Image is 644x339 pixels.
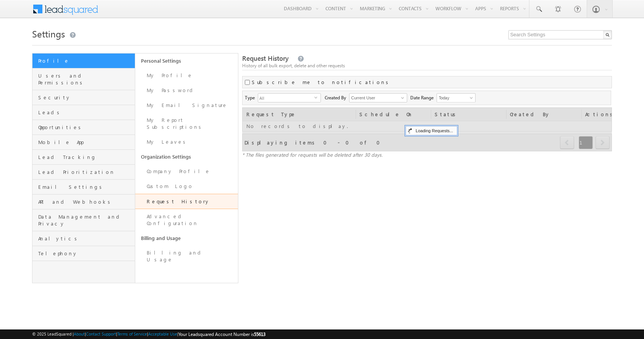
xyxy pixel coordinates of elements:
[135,164,238,179] a: Company Profile
[32,331,265,338] span: © 2025 LeadSquared | | | | |
[508,30,612,39] input: Search Settings
[32,28,65,40] span: Settings
[32,90,135,105] a: Security
[148,331,177,336] a: Acceptable Use
[38,139,133,146] span: Mobile App
[38,183,133,190] span: Email Settings
[32,135,135,150] a: Mobile App
[349,93,407,102] input: Type to Search
[38,94,133,101] span: Security
[258,94,314,102] span: All
[135,194,238,209] a: Request History
[117,331,147,336] a: Terms of Service
[314,96,320,99] span: select
[245,93,258,101] span: Type
[135,68,238,83] a: My Profile
[135,179,238,194] a: Custom Logo
[135,245,238,267] a: Billing and Usage
[242,151,383,158] span: * The files generated for requests will be deleted after 30 days.
[252,79,391,86] label: Subscribe me to notifications
[135,149,238,164] a: Organization Settings
[437,94,473,101] span: Today
[135,113,238,135] a: My Report Subscriptions
[437,93,476,102] a: Today
[38,169,133,175] span: Lead Prioritization
[38,57,133,64] span: Profile
[86,331,116,336] a: Contact Support
[135,83,238,98] a: My Password
[38,154,133,161] span: Lead Tracking
[32,231,135,246] a: Analytics
[38,213,133,227] span: Data Management and Privacy
[74,331,85,336] a: About
[254,331,265,337] span: 55613
[135,98,238,113] a: My Email Signature
[410,93,437,101] span: Date Range
[38,235,133,242] span: Analytics
[38,124,133,131] span: Opportunities
[135,209,238,231] a: Advanced Configuration
[32,120,135,135] a: Opportunities
[406,126,457,135] div: Loading Requests...
[242,54,289,63] span: Request History
[135,231,238,245] a: Billing and Usage
[32,68,135,90] a: Users and Permissions
[38,198,133,205] span: API and Webhooks
[258,93,321,102] div: All
[32,180,135,195] a: Email Settings
[32,165,135,180] a: Lead Prioritization
[32,105,135,120] a: Leads
[135,54,238,68] a: Personal Settings
[325,93,349,101] span: Created By
[242,62,612,69] div: History of all bulk export, delete and other requests
[38,250,133,257] span: Telephony
[32,246,135,261] a: Telephony
[397,94,406,102] a: Show All Items
[38,109,133,116] span: Leads
[178,331,265,337] span: Your Leadsquared Account Number is
[32,209,135,231] a: Data Management and Privacy
[38,72,133,86] span: Users and Permissions
[32,150,135,165] a: Lead Tracking
[135,135,238,149] a: My Leaves
[32,195,135,209] a: API and Webhooks
[32,54,135,68] a: Profile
